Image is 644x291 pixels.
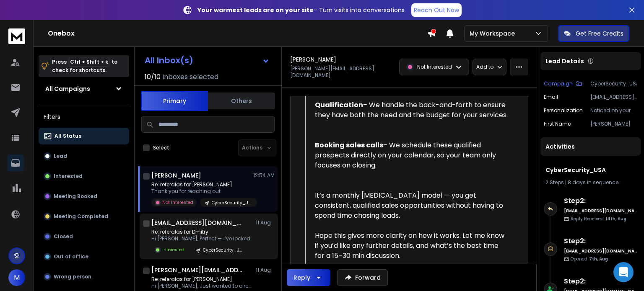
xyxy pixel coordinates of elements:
[545,179,636,186] div: |
[571,216,626,222] p: Reply Received
[315,191,509,221] div: It’s a monthly [MEDICAL_DATA] model — you get consistent, qualified sales opportunities without h...
[470,29,518,38] p: My Workspace
[151,219,244,227] h1: [EMAIL_ADDRESS][DOMAIN_NAME]
[39,248,129,265] button: Out of office
[54,213,108,220] p: Meeting Completed
[151,171,201,180] h1: [PERSON_NAME]
[39,208,129,225] button: Meeting Completed
[151,276,252,283] p: Re: referalas for [PERSON_NAME]
[8,269,25,286] button: M
[564,236,637,246] h6: Step 2 :
[337,269,388,286] button: Forward
[39,111,129,123] h3: Filters
[145,72,161,82] span: 10 / 10
[290,65,394,79] p: [PERSON_NAME][EMAIL_ADDRESS][DOMAIN_NAME]
[293,273,310,282] div: Reply
[590,94,637,100] p: [EMAIL_ADDRESS][DOMAIN_NAME]
[54,273,91,280] p: Wrong person
[54,233,73,240] p: Closed
[153,144,169,151] label: Select
[414,6,459,14] p: Reach Out Now
[203,247,243,253] p: CyberSecurity_USA
[151,229,250,235] p: Re: referalas for Dmitry
[564,196,637,206] h6: Step 2 :
[315,100,363,110] strong: Qualification
[208,92,275,110] button: Others
[411,3,462,17] a: Reach Out Now
[544,107,583,114] p: Personalization
[590,107,637,114] p: Noticed on your site that you offer penetration testing, security assessments, and incident respo...
[54,193,97,200] p: Meeting Booked
[141,91,208,111] button: Primary
[544,94,558,100] p: Email
[558,25,629,42] button: Get Free Credits
[52,58,117,75] p: Press to check for shortcuts.
[476,64,493,70] p: Add to
[8,28,25,44] img: logo
[54,153,67,160] p: Lead
[162,247,184,253] p: Interested
[54,173,83,180] p: Interested
[69,57,109,67] span: Ctrl + Shift + k
[590,80,637,87] p: CyberSecurity_USA
[212,200,252,206] p: CyberSecurity_USA
[39,128,129,144] button: All Status
[39,168,129,185] button: Interested
[197,6,405,14] p: – Turn visits into conversations
[256,219,275,226] p: 11 Aug
[544,80,582,87] button: Campaign
[162,72,218,82] h3: Inboxes selected
[571,256,608,262] p: Opened
[253,172,275,179] p: 12:54 AM
[564,248,637,254] h6: [EMAIL_ADDRESS][DOMAIN_NAME]
[162,199,193,206] p: Not Interested
[145,56,193,64] h1: All Inbox(s)
[39,80,129,97] button: All Campaigns
[544,121,571,127] p: First Name
[151,181,252,188] p: Re: referalas for [PERSON_NAME]
[545,179,564,186] span: 2 Steps
[151,235,250,242] p: Hi [PERSON_NAME], Perfect — I’ve locked
[564,208,637,214] h6: [EMAIL_ADDRESS][DOMAIN_NAME]
[544,80,573,87] p: Campaign
[151,266,244,274] h1: [PERSON_NAME][EMAIL_ADDRESS][DOMAIN_NAME]
[287,269,330,286] button: Reply
[576,29,623,38] p: Get Free Credits
[590,121,637,127] p: [PERSON_NAME]
[256,267,275,273] p: 11 Aug
[45,85,90,93] h1: All Campaigns
[55,133,81,139] p: All Status
[613,262,634,282] div: Open Intercom Messenger
[315,140,383,150] strong: Booking sales calls
[151,283,252,289] p: Hi [PERSON_NAME], Just wanted to circle
[151,188,252,195] p: Thank you for reaching out.
[545,166,636,174] h1: CyberSecurity_USA
[540,137,641,156] div: Activities
[315,231,509,261] div: Hope this gives more clarity on how it works. Let me know if you’d like any further details, and ...
[564,276,637,286] h6: Step 2 :
[39,268,129,285] button: Wrong person
[54,253,88,260] p: Out of office
[315,140,509,170] div: – We schedule these qualified prospects directly on your calendar, so your team only focuses on c...
[138,52,276,69] button: All Inbox(s)
[39,188,129,205] button: Meeting Booked
[605,216,626,222] span: 14th, Aug
[315,100,509,120] div: – We handle the back-and-forth to ensure they have both the need and the budget for your services.
[39,148,129,165] button: Lead
[545,57,584,65] p: Lead Details
[417,64,452,70] p: Not Interested
[39,228,129,245] button: Closed
[589,256,608,262] span: 7th, Aug
[568,179,618,186] span: 8 days in sequence
[197,6,314,14] strong: Your warmest leads are on your site
[290,55,336,64] h1: [PERSON_NAME]
[48,28,427,39] h1: Onebox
